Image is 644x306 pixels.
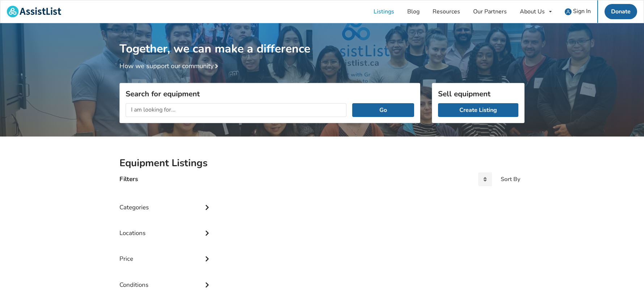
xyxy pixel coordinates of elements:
div: Conditions [119,267,212,292]
div: Sort By [501,176,520,182]
img: user icon [565,8,572,15]
a: Blog [401,0,426,23]
a: Listings [367,0,401,23]
h4: Filters [119,175,138,183]
a: Our Partners [467,0,513,23]
h1: Together, we can make a difference [119,23,525,56]
input: I am looking for... [126,103,346,117]
a: Create Listing [438,103,518,117]
img: assistlist-logo [7,6,61,17]
a: Donate [605,4,637,19]
a: user icon Sign In [558,0,597,23]
h2: Equipment Listings [119,157,525,169]
div: Price [119,240,212,266]
div: Categories [119,189,212,215]
span: Sign In [573,7,591,15]
div: About Us [520,9,545,14]
h3: Sell equipment [438,89,518,98]
button: Go [352,103,414,117]
div: Locations [119,215,212,240]
a: How we support our community [119,62,221,70]
a: Resources [426,0,467,23]
h3: Search for equipment [126,89,414,98]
